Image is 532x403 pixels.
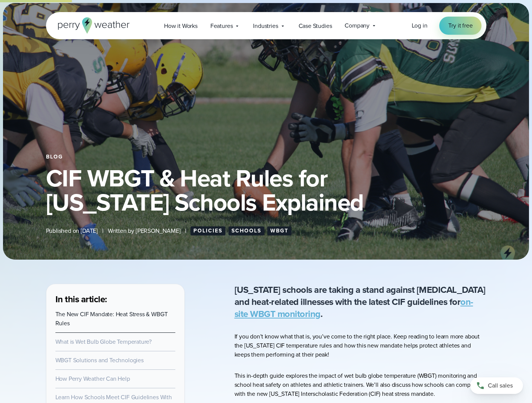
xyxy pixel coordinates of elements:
span: Try it free [448,21,472,30]
a: on-site WBGT monitoring [235,295,473,321]
a: WBGT [267,226,291,235]
a: WBGT Solutions and Technologies [55,356,144,365]
p: This in-depth guide explores the impact of wet bulb globe temperature (WBGT) monitoring and schoo... [235,371,486,398]
span: Written by [PERSON_NAME] [108,226,181,235]
a: What is Wet Bulb Globe Temperature? [55,337,152,346]
span: Call sales [488,381,513,390]
span: Industries [253,22,278,31]
a: Try it free [439,17,481,35]
a: Case Studies [292,18,339,34]
h1: CIF WBGT & Heat Rules for [US_STATE] Schools Explained [46,166,486,214]
a: How it Works [158,18,204,34]
span: Features [210,22,233,31]
a: How Perry Weather Can Help [55,374,130,383]
h3: In this article: [55,293,175,305]
span: Published on [DATE] [46,226,98,235]
span: | [185,226,186,235]
div: Blog [46,154,486,160]
span: Company [345,21,369,30]
span: Case Studies [299,22,332,31]
p: If you don’t know what that is, you’ve come to the right place. Keep reading to learn more about ... [235,332,486,359]
a: Log in [412,21,428,30]
span: Log in [412,21,428,30]
a: Schools [228,226,264,235]
a: The New CIF Mandate: Heat Stress & WBGT Rules [55,310,168,328]
span: | [102,226,103,235]
p: [US_STATE] schools are taking a stand against [MEDICAL_DATA] and heat-related illnesses with the ... [235,284,486,320]
a: Call sales [470,377,523,394]
a: Policies [190,226,225,235]
span: How it Works [164,22,198,31]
